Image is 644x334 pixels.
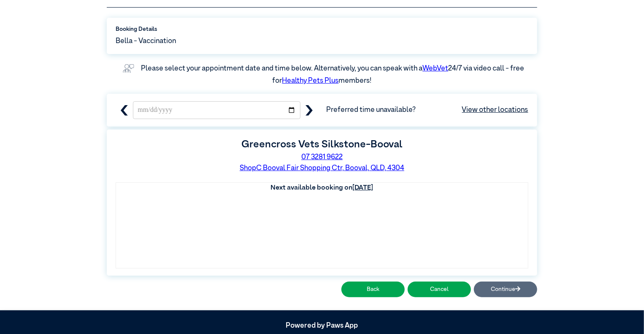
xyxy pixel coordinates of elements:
[422,65,448,72] a: WebVet
[116,36,176,47] span: Bella - Vaccination
[282,77,339,84] a: Healthy Pets Plus
[301,154,343,161] a: 07 3281 9622
[141,65,525,85] label: Please select your appointment date and time below. Alternatively, you can speak with a 24/7 via ...
[240,165,404,172] a: ShopC Booval Fair Shopping Ctr, Booval, QLD, 4304
[341,282,405,297] button: Back
[408,282,471,297] button: Cancel
[107,322,537,330] h5: Powered by Paws App
[353,185,373,191] u: [DATE]
[462,105,528,116] a: View other locations
[116,25,528,33] label: Booking Details
[326,105,528,116] span: Preferred time unavailable?
[116,183,528,193] th: Next available booking on
[120,61,137,76] img: vet
[241,139,403,149] label: Greencross Vets Silkstone-Booval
